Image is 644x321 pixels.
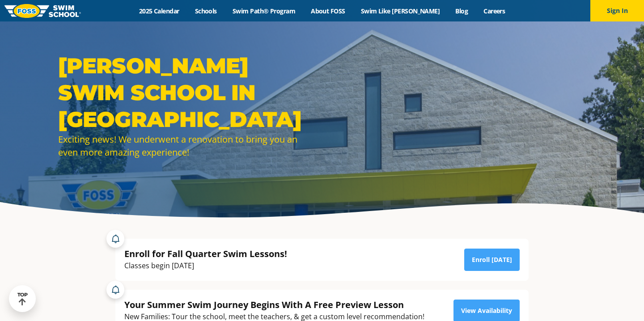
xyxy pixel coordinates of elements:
a: Swim Path® Program [225,7,303,15]
img: FOSS Swim School Logo [4,4,81,18]
div: Your Summer Swim Journey Begins With A Free Preview Lesson [124,299,424,311]
a: Swim Like [PERSON_NAME] [353,7,448,15]
h1: [PERSON_NAME] SWIM SCHOOL IN [GEOGRAPHIC_DATA] [58,52,318,133]
div: Enroll for Fall Quarter Swim Lessons! [124,248,287,260]
div: Exciting news! We underwent a renovation to bring you an even more amazing experience! [58,133,318,159]
a: About FOSS [303,7,353,15]
div: Classes begin [DATE] [124,260,287,272]
a: 2025 Calendar [131,7,187,15]
a: Schools [187,7,225,15]
a: Enroll [DATE] [464,249,520,271]
a: Blog [448,7,476,15]
a: Careers [476,7,513,15]
div: TOP [17,292,28,306]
